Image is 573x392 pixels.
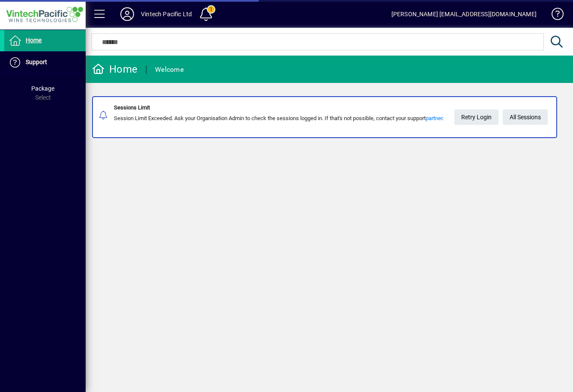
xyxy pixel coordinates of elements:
a: Support [4,52,86,73]
app-alert-notification-menu-item: Sessions Limit [86,96,573,138]
a: partner [426,115,442,121]
span: All Sessions [510,110,541,124]
span: Retry Login [461,110,492,124]
button: Profile [113,6,141,22]
span: Package [31,85,54,92]
a: Knowledge Base [545,2,562,29]
div: Sessions Limit [114,103,444,112]
a: All Sessions [503,109,548,125]
div: Vintech Pacific Ltd [141,7,192,21]
span: Home [26,37,42,44]
button: Retry Login [454,109,498,125]
div: [PERSON_NAME] [EMAIL_ADDRESS][DOMAIN_NAME] [391,7,537,21]
div: Home [92,62,137,76]
span: Support [26,59,47,65]
div: Welcome [155,63,184,77]
div: Session Limit Exceeded. Ask your Organisation Admin to check the sessions logged in. If that's no... [114,114,444,123]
